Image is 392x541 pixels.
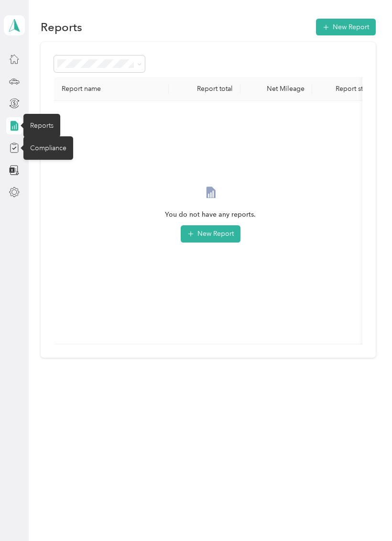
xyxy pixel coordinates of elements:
[320,85,391,93] div: Report status
[240,77,312,101] th: Net Mileage
[23,114,60,137] div: Reports
[41,22,82,32] h1: Reports
[54,77,169,101] th: Report name
[169,77,240,101] th: Report total
[165,210,256,220] span: You do not have any reports.
[181,225,240,243] button: New Report
[338,487,392,541] iframe: Everlance-gr Chat Button Frame
[316,19,376,35] button: New Report
[23,136,73,160] div: Compliance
